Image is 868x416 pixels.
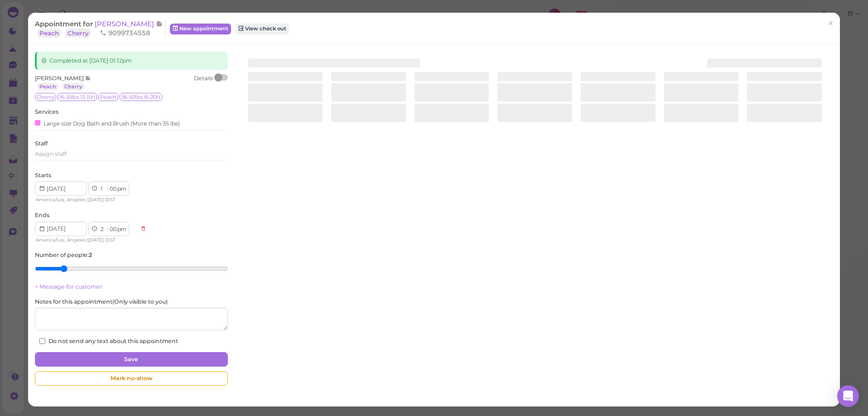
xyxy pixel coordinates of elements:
[194,74,213,91] div: Details
[58,93,97,101] span: 16-35lbs 13-15H
[95,19,156,28] span: [PERSON_NAME]
[35,19,165,38] div: Appointment for
[35,352,227,367] button: Save
[35,140,48,148] label: Staff
[100,29,150,37] span: 9099734558
[35,75,85,82] span: [PERSON_NAME]
[35,371,227,386] div: Mark no-show
[35,298,168,306] label: Notes for this appointment ( Only visible to you )
[37,29,61,38] a: Peach
[35,196,136,204] div: | |
[106,237,116,243] span: DST
[35,236,136,244] div: | |
[35,171,51,179] label: Starts
[35,251,92,259] label: Number of people :
[837,385,859,407] div: Open Intercom Messenger
[98,93,118,101] span: Peach
[35,211,49,219] label: Ends
[88,197,104,203] span: [DATE]
[85,75,91,82] span: Note
[822,13,839,34] a: ×
[65,29,91,38] a: Cherry
[35,283,102,290] a: + Message for customer
[35,52,227,70] div: Completed at [DATE] 01:12pm
[120,93,162,101] span: 36-50lbs 16-20H
[39,338,45,344] input: Do not send any text about this appointment
[36,237,86,243] span: America/Los_Angeles
[35,150,67,157] span: Assign staff
[39,337,178,345] label: Do not send any text about this appointment
[35,19,163,37] a: [PERSON_NAME] Peach Cherry
[37,83,58,90] a: Peach
[156,19,163,28] span: Note
[170,24,231,34] a: New appointment
[106,197,116,203] span: DST
[35,93,56,101] span: Cherry
[35,118,180,128] div: Large size Dog Bath and Brush (More than 35 lbs)
[89,252,92,258] b: 2
[236,24,289,34] a: View check out
[62,83,85,90] a: Cherry
[35,108,58,116] label: Services
[828,17,834,30] span: ×
[36,197,86,203] span: America/Los_Angeles
[88,237,104,243] span: [DATE]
